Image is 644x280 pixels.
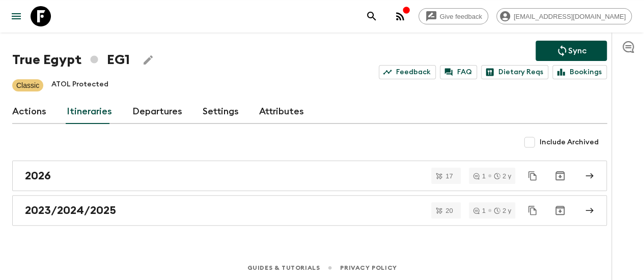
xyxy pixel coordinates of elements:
[496,8,632,24] div: [EMAIL_ADDRESS][DOMAIN_NAME]
[568,45,586,57] p: Sync
[132,100,182,124] a: Departures
[473,173,485,179] div: 1
[12,50,130,70] h1: True Egypt EG1
[16,80,39,90] p: Classic
[138,50,158,70] button: Edit Adventure Title
[494,173,511,179] div: 2 y
[6,6,26,26] button: menu
[523,167,542,185] button: Duplicate
[440,65,477,79] a: FAQ
[259,100,304,124] a: Attributes
[12,161,607,191] a: 2026
[494,207,511,214] div: 2 y
[523,201,542,220] button: Duplicate
[25,169,51,182] h2: 2026
[51,79,108,91] p: ATOL Protected
[550,200,570,221] button: Archive
[536,41,607,61] button: Sync adventure departures to the booking engine
[473,207,485,214] div: 1
[481,65,548,79] a: Dietary Reqs
[540,137,599,147] span: Include Archived
[203,100,239,124] a: Settings
[434,13,488,20] span: Give feedback
[550,166,570,186] button: Archive
[552,65,607,79] a: Bookings
[418,8,488,24] a: Give feedback
[67,100,112,124] a: Itineraries
[508,13,631,20] span: [EMAIL_ADDRESS][DOMAIN_NAME]
[439,173,459,179] span: 17
[12,195,607,226] a: 2023/2024/2025
[25,204,116,217] h2: 2023/2024/2025
[247,262,320,273] a: Guides & Tutorials
[340,262,397,273] a: Privacy Policy
[361,6,382,26] button: search adventures
[439,207,459,214] span: 20
[379,65,436,79] a: Feedback
[12,100,46,124] a: Actions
